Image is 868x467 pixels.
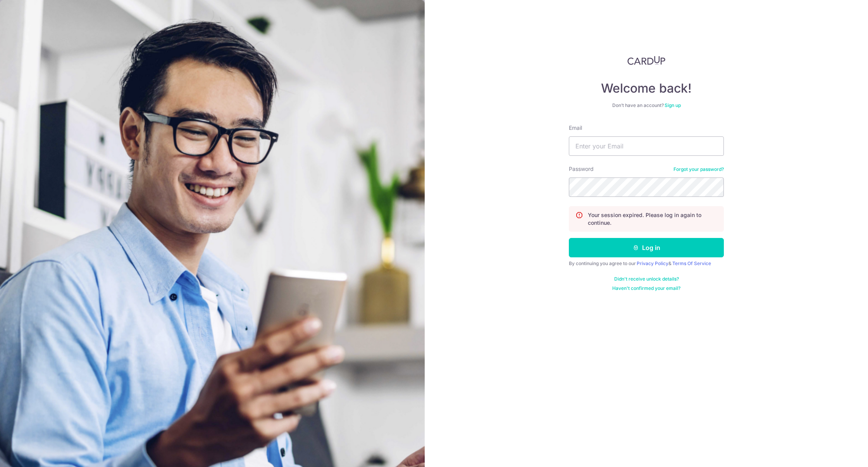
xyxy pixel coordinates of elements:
[569,238,724,257] button: Log in
[673,166,724,172] a: Forgot your password?
[672,260,711,266] a: Terms Of Service
[665,102,681,108] a: Sign up
[569,136,724,156] input: Enter your Email
[627,56,665,65] img: CardUp Logo
[569,260,724,267] div: By continuing you agree to our &
[614,276,679,282] a: Didn't receive unlock details?
[637,260,668,266] a: Privacy Policy
[588,211,717,227] p: Your session expired. Please log in again to continue.
[569,81,724,96] h4: Welcome back!
[569,102,724,109] div: Don’t have an account?
[612,285,680,291] a: Haven't confirmed your email?
[569,124,582,132] label: Email
[569,165,594,173] label: Password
